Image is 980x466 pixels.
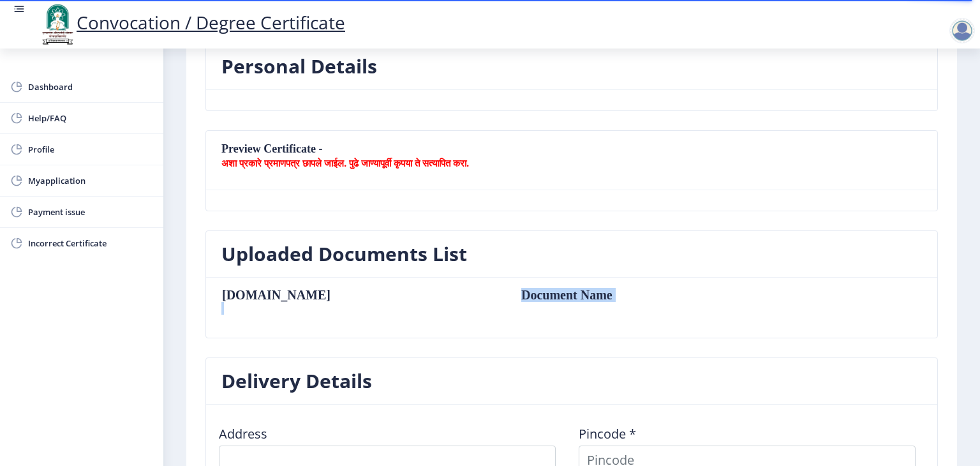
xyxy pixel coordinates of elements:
[28,142,153,157] span: Profile
[28,173,153,188] span: Myapplication
[28,204,153,220] span: Payment issue
[221,288,509,302] th: [DOMAIN_NAME]
[38,3,77,46] img: logo
[221,54,377,79] h3: Personal Details
[28,236,153,251] span: Incorrect Certificate
[219,428,267,440] label: Address
[38,10,345,34] a: Convocation / Degree Certificate
[206,131,937,190] nb-card-header: Preview Certificate -
[28,79,153,94] span: Dashboard
[28,110,153,126] span: Help/FAQ
[579,428,636,440] label: Pincode *
[221,156,469,169] b: अशा प्रकारे प्रमाणपत्र छापले जाईल. पुढे जाण्यापूर्वी कृपया ते सत्यापित करा.
[221,241,467,267] h3: Uploaded Documents List
[509,288,782,302] td: Document Name
[221,368,372,394] h3: Delivery Details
